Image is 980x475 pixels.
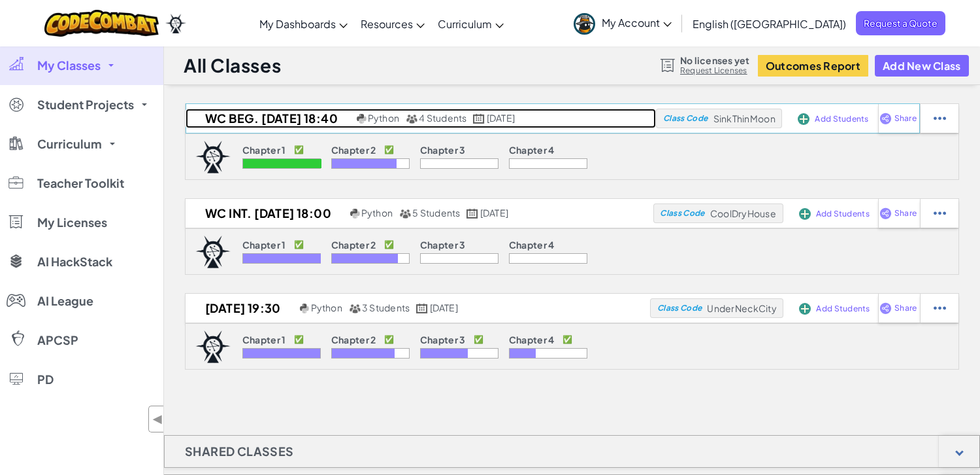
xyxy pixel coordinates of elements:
a: Resources [354,6,431,41]
span: Student Projects [37,99,134,111]
a: Request a Quote [856,11,945,35]
p: ✅ [294,145,304,155]
p: Chapter 2 [331,239,376,250]
h2: WC Beg. [DATE] 18:40 [186,109,353,128]
p: Chapter 3 [420,334,466,345]
img: IconAddStudents.svg [799,303,811,315]
img: python.png [357,114,367,124]
img: MultipleUsers.png [406,114,417,124]
img: IconAddStudents.svg [798,113,809,125]
span: Curriculum [438,17,492,31]
span: Add Students [816,305,870,313]
span: No licenses yet [680,55,749,65]
span: Class Code [657,304,702,312]
span: CoolDryHouse [710,207,776,219]
img: MultipleUsers.png [349,304,361,313]
img: logo [195,330,231,363]
span: Python [311,302,342,313]
span: Class Code [660,209,704,217]
p: Chapter 4 [509,334,555,345]
span: English ([GEOGRAPHIC_DATA]) [693,17,846,31]
p: ✅ [474,334,483,345]
p: ✅ [384,145,394,155]
a: WC Int. [DATE] 18:00 Python 5 Students [DATE] [186,203,653,223]
p: Chapter 1 [242,145,286,155]
p: ✅ [563,334,572,345]
img: IconShare_Purple.svg [879,113,892,124]
h2: WC Int. [DATE] 18:00 [186,203,347,223]
span: Teacher Toolkit [37,177,124,189]
a: Request Licenses [680,65,749,76]
p: Chapter 2 [331,334,376,345]
span: Share [894,304,917,312]
h1: Shared Classes [165,435,314,468]
span: UnderNeckCity [707,302,776,314]
span: Share [894,114,917,122]
img: logo [195,236,231,268]
img: logo [195,141,231,173]
p: ✅ [294,239,304,250]
span: [DATE] [430,302,458,313]
img: CodeCombat logo [44,10,159,37]
span: Share [894,209,917,217]
img: IconShare_Purple.svg [879,207,892,219]
button: Add New Class [875,55,969,77]
img: python.png [350,209,360,219]
p: Chapter 3 [420,145,466,155]
h2: [DATE] 19:30 [186,298,297,318]
img: IconAddStudents.svg [799,208,811,220]
button: Outcomes Report [758,55,868,77]
span: AI League [37,295,93,307]
span: My Account [602,16,672,29]
h1: All Classes [184,53,281,78]
span: [DATE] [487,112,515,124]
img: IconStudentEllipsis.svg [934,302,946,314]
span: My Licenses [37,217,107,228]
span: SinkThinMoon [713,113,776,124]
img: calendar.svg [416,304,428,313]
img: Ozaria [165,14,186,33]
span: Curriculum [37,138,102,150]
p: Chapter 1 [242,239,286,250]
img: calendar.svg [466,209,478,219]
a: WC Beg. [DATE] 18:40 Python 4 Students [DATE] [186,109,656,128]
img: IconStudentEllipsis.svg [934,207,946,219]
span: My Dashboards [259,17,336,31]
img: MultipleUsers.png [399,209,411,219]
span: My Classes [37,60,101,71]
span: Python [368,112,399,124]
p: ✅ [384,334,394,345]
a: My Account [567,3,678,44]
span: Class Code [663,114,708,122]
img: python.png [300,304,310,313]
p: Chapter 4 [509,239,555,250]
p: Chapter 2 [331,145,376,155]
p: Chapter 3 [420,239,466,250]
img: avatar [574,13,595,35]
img: IconStudentEllipsis.svg [934,113,946,124]
p: Chapter 4 [509,145,555,155]
a: [DATE] 19:30 Python 3 Students [DATE] [186,298,650,318]
span: [DATE] [480,207,508,219]
span: 4 Students [419,112,466,124]
span: AI HackStack [37,256,112,268]
a: English ([GEOGRAPHIC_DATA]) [686,6,853,41]
span: Add Students [816,210,870,218]
p: ✅ [384,239,394,250]
img: IconShare_Purple.svg [879,302,892,314]
p: Chapter 1 [242,334,286,345]
span: ◀ [152,410,163,429]
span: 5 Students [412,207,460,219]
span: 3 Students [362,302,410,313]
a: My Dashboards [253,6,354,41]
img: calendar.svg [473,114,485,124]
span: Resources [361,17,413,31]
p: ✅ [294,334,304,345]
span: Add Students [815,115,868,123]
a: Curriculum [431,6,510,41]
span: Python [361,207,393,219]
